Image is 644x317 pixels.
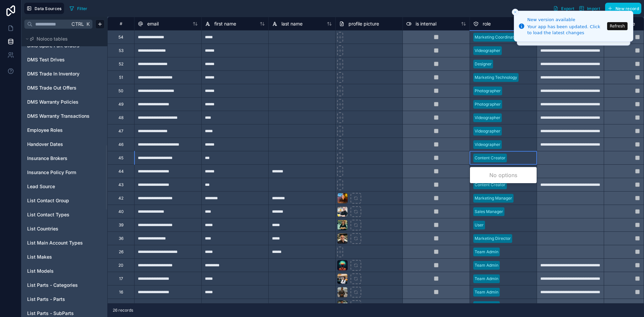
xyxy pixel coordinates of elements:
[118,155,123,161] div: 45
[470,168,537,182] div: No options
[118,35,123,40] div: 54
[118,142,123,147] div: 46
[24,266,105,276] div: List Models
[27,225,100,232] a: List Countries
[24,34,101,44] button: Noloco tables
[27,70,100,77] a: DMS Trade In Inventory
[77,6,88,11] span: Filter
[71,20,85,28] span: Ctrl
[119,75,123,80] div: 51
[27,169,100,176] a: Insurance Policy Form
[119,48,123,53] div: 53
[27,70,79,77] span: DMS Trade In Inventory
[605,3,641,14] button: New record
[24,280,105,290] div: List Parts - Categories
[475,142,500,148] div: Videographer
[24,252,105,262] div: List Makes
[27,282,78,288] span: List Parts - Categories
[118,169,124,174] div: 44
[119,236,123,241] div: 36
[27,254,52,260] span: List Makes
[475,222,484,228] div: User
[147,20,159,27] span: email
[475,276,498,282] div: Team Admin
[24,54,105,65] div: DMS Test Drives
[27,197,69,204] span: List Contact Group
[118,88,123,94] div: 50
[35,6,62,11] span: Data Sources
[27,310,74,317] span: List Parts - SubParts
[27,183,100,190] a: Lead Source
[27,155,100,162] a: Insurance Brokers
[607,22,628,30] button: Refresh
[118,209,124,214] div: 40
[475,289,498,295] div: Team Admin
[27,113,90,119] span: DMS Warranty Transactions
[475,88,501,94] div: Photographer
[27,155,67,162] span: Insurance Brokers
[475,262,498,268] div: Team Admin
[281,20,303,27] span: last name
[119,276,123,281] div: 17
[577,3,602,14] button: Import
[512,9,519,15] button: Close toast
[602,3,641,14] a: New record
[118,263,123,268] div: 20
[475,101,501,107] div: Photographer
[119,303,123,308] div: 15
[27,113,100,119] a: DMS Warranty Transactions
[27,240,83,246] span: List Main Account Types
[24,3,64,14] button: Data Sources
[24,209,105,220] div: List Contact Types
[118,128,123,134] div: 47
[475,115,500,121] div: Videographer
[27,85,100,91] a: DMS Trade Out Offers
[27,240,100,246] a: List Main Account Types
[27,85,76,91] span: DMS Trade Out Offers
[27,268,100,274] a: List Models
[475,303,498,309] div: Team Admin
[24,83,105,93] div: DMS Trade Out Offers
[27,211,69,218] span: List Contact Types
[24,125,105,136] div: Employee Roles
[119,249,123,255] div: 26
[27,183,55,190] span: Lead Source
[113,308,133,313] span: 26 records
[119,61,123,67] div: 52
[475,74,517,81] div: Marketing Technology
[24,237,105,248] div: List Main Account Types
[24,223,105,234] div: List Countries
[86,22,90,27] span: K
[475,249,498,255] div: Team Admin
[118,182,123,188] div: 43
[27,211,100,218] a: List Contact Types
[475,155,505,161] div: Content Creator
[24,111,105,121] div: DMS Warranty Transactions
[27,296,100,303] a: List Parts - Parts
[348,20,379,27] span: profile picture
[27,282,100,288] a: List Parts - Categories
[27,127,100,134] a: Employee Roles
[475,235,511,242] div: Marketing Director
[27,99,78,105] span: DMS Warranty Policies
[27,268,54,274] span: List Models
[118,196,123,201] div: 42
[551,3,577,14] button: Export
[27,99,100,105] a: DMS Warranty Policies
[483,20,491,27] span: role
[119,289,123,295] div: 16
[27,141,63,148] span: Handover Dates
[27,254,100,260] a: List Makes
[475,128,500,134] div: Videographer
[416,20,436,27] span: is internal
[475,61,492,67] div: Designer
[475,182,505,188] div: Content Creator
[37,36,68,42] span: Noloco tables
[24,167,105,178] div: Insurance Policy Form
[118,115,123,120] div: 48
[24,195,105,206] div: List Contact Group
[475,195,512,201] div: Marketing Manager
[113,21,129,26] div: #
[27,169,76,176] span: Insurance Policy Form
[527,16,605,23] div: New version available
